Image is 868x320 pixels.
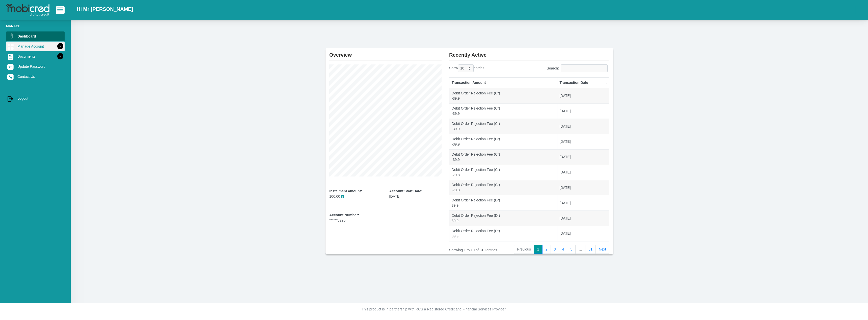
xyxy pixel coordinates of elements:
[6,52,65,61] a: Documents
[551,245,559,254] a: 3
[557,180,609,195] td: [DATE]
[6,62,65,71] a: Update Password
[329,48,442,58] h2: Overview
[557,149,609,165] td: [DATE]
[6,42,65,51] a: Manage Account
[557,119,609,134] td: [DATE]
[449,119,557,134] td: Debit Order Rejection Fee (Cr) -39.9
[449,103,557,119] td: Debit Order Rejection Fee (Cr) -39.9
[449,134,557,149] td: Debit Order Rejection Fee (Cr) -39.9
[559,245,567,254] a: 4
[449,210,557,226] td: Debit Order Rejection Fee (Dr) 39.9
[449,244,511,253] div: Showing 1 to 10 of 810 entries
[329,189,362,193] b: Instalment amount:
[449,88,557,103] td: Debit Order Rejection Fee (Cr) -39.9
[449,180,557,195] td: Debit Order Rejection Fee (Cr) -79.8
[557,88,609,103] td: [DATE]
[6,72,65,81] a: Contact Us
[6,31,65,41] a: Dashboard
[557,195,609,210] td: [DATE]
[329,213,359,217] b: Account Number:
[557,210,609,226] td: [DATE]
[542,245,551,254] a: 2
[585,245,596,254] a: 81
[557,78,609,88] th: Transaction Date: activate to sort column ascending
[449,195,557,210] td: Debit Order Rejection Fee (Dr) 39.9
[449,226,557,241] td: Debit Order Rejection Fee (Dr) 39.9
[449,149,557,165] td: Debit Order Rejection Fee (Cr) -39.9
[329,194,382,199] p: 100.00
[389,189,442,199] div: [DATE]
[341,195,344,198] span: i
[561,64,608,72] input: Search:
[458,64,474,72] select: Showentries
[449,48,609,58] h2: Recently Active
[557,134,609,149] td: [DATE]
[547,64,609,72] label: Search:
[557,226,609,241] td: [DATE]
[567,245,576,254] a: 5
[534,245,542,254] a: 1
[6,94,65,103] a: Logout
[557,165,609,180] td: [DATE]
[6,4,49,16] img: logo-mobicred.svg
[77,6,133,12] h2: Hi Mr [PERSON_NAME]
[449,64,484,72] label: Show entries
[294,307,574,312] p: This product is in partnership with RCS a Registered Credit and Financial Services Provider.
[557,103,609,119] td: [DATE]
[449,165,557,180] td: Debit Order Rejection Fee (Cr) -79.8
[389,189,422,193] b: Account Start Date:
[595,245,609,254] a: Next
[449,78,557,88] th: Transaction Amount: activate to sort column descending
[6,24,65,28] li: Manage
